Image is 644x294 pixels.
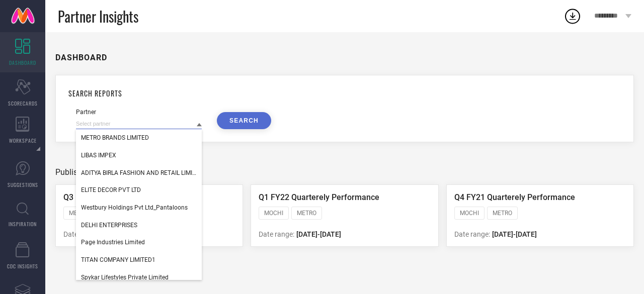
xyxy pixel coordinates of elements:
div: Open download list [563,7,582,25]
span: MOCHI [264,210,283,217]
span: Spykar Lifestyles Private Limited [81,274,169,281]
span: DASHBOARD [9,59,36,66]
div: Partner [76,109,202,116]
span: ELITE DECOR PVT LTD [81,186,141,193]
span: [DATE] - [DATE] [492,230,537,238]
div: ADITYA BIRLA FASHION AND RETAIL LIMITED (MADURA FASHION & LIFESTYLE DIVISION) [76,164,202,181]
div: TITAN COMPANY LIMITED1 [76,251,202,268]
span: WORKSPACE [9,137,37,144]
span: Partner Insights [58,6,138,27]
div: ELITE DECOR PVT LTD [76,181,202,199]
span: Q4 FY21 Quarterely Performance [454,192,575,202]
span: MOCHI [460,210,479,217]
span: METRO BRANDS LIMITED [81,134,149,141]
span: LIBAS IMPEX [81,152,116,159]
span: INSPIRATION [9,220,37,228]
div: DELHI ENTERPRISES [76,217,202,234]
span: [DATE] - [DATE] [296,230,341,238]
div: Spykar Lifestyles Private Limited [76,269,202,286]
span: Page Industries Limited [81,239,145,246]
h1: DASHBOARD [55,53,107,62]
span: SUGGESTIONS [8,181,38,188]
span: METRO [69,210,89,217]
span: Date range: [259,230,294,238]
span: Date range: [454,230,490,238]
span: DELHI ENTERPRISES [81,222,137,229]
span: CDC INSIGHTS [7,262,38,270]
button: SEARCH [217,112,271,129]
div: Page Industries Limited [76,234,202,251]
span: TITAN COMPANY LIMITED1 [81,256,155,263]
input: Select partner [76,119,202,129]
div: Published Reports (3) [55,167,634,177]
span: Q3 FY21 Quarterly Performance [63,192,180,202]
span: METRO [493,210,512,217]
div: Westbury Holdings Pvt Ltd_Pantaloons [76,199,202,216]
span: SCORECARDS [8,100,38,107]
span: Westbury Holdings Pvt Ltd_Pantaloons [81,204,188,211]
span: ADITYA BIRLA FASHION AND RETAIL LIMITED (MADURA FASHION & LIFESTYLE DIVISION) [81,169,197,176]
span: Date range: [63,230,99,238]
span: METRO [297,210,316,217]
span: Q1 FY22 Quarterely Performance [259,192,379,202]
div: LIBAS IMPEX [76,147,202,164]
h1: SEARCH REPORTS [68,88,621,99]
div: METRO BRANDS LIMITED [76,129,202,146]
